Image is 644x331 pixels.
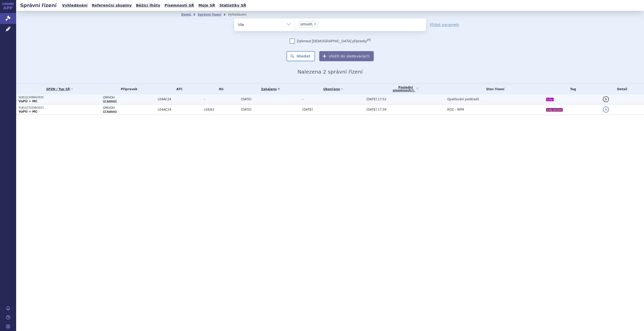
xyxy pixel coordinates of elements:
span: OMVOH [103,106,155,110]
input: omvoh [319,21,322,27]
strong: VaPÚ + MC [19,100,37,103]
a: (2 balení) [103,100,117,103]
a: Referenční skupiny [90,2,133,9]
th: Detail [600,84,644,94]
span: - [204,97,239,101]
a: Správní řízení [198,13,221,16]
span: - [302,97,303,101]
span: omvoh [300,22,312,26]
a: Poslednípísemnost(?) [366,84,445,94]
h2: Správní řízení [16,2,61,9]
p: SUKLS172598/2023 [19,106,100,110]
a: Vyhledávání [61,2,89,9]
strong: VaPÚ + MC [19,110,37,113]
span: [DATE] 17:39 [366,108,386,111]
span: Opatřování podkladů [447,97,479,101]
li: Vyhledávání [228,11,253,18]
th: RS [201,84,239,94]
a: (3 balení) [103,110,117,113]
a: Ukončeno [302,86,364,93]
a: Písemnosti SŘ [163,2,196,9]
button: Hledat [286,51,315,61]
span: × [314,22,317,25]
a: Běžící lhůty [135,2,162,9]
i: Lilly-archiv [546,108,563,112]
span: [DATE] 17:52 [366,97,386,101]
abbr: (?) [367,38,370,42]
label: Zahrnout [DEMOGRAPHIC_DATA] přípravky [290,39,370,44]
span: [DATE] [241,97,251,101]
a: SPZN / Typ SŘ [19,86,100,93]
a: Zahájeno [241,86,300,93]
th: Přípravek [100,84,155,94]
span: L04AC24 [158,108,201,111]
span: OMVOH [103,96,155,99]
a: detail [603,96,609,102]
th: Stav řízení [445,84,543,94]
span: L04/62 [204,108,239,111]
a: Statistiky SŘ [218,2,248,9]
a: detail [603,107,609,113]
abbr: (?) [411,89,414,92]
a: Přidat parametr [430,22,459,27]
span: [DATE] [302,108,313,111]
span: Nalezena 2 správní řízení [298,69,363,75]
a: Domů [181,13,191,16]
th: Tag [543,84,600,94]
span: ROZ – NPM [447,108,464,111]
span: L04AC24 [158,97,201,101]
a: Moje SŘ [197,2,217,9]
p: SUKLS234984/2025 [19,96,100,99]
button: Uložit do sledovaných [319,51,374,61]
th: ATC [155,84,201,94]
span: [DATE] [241,108,251,111]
